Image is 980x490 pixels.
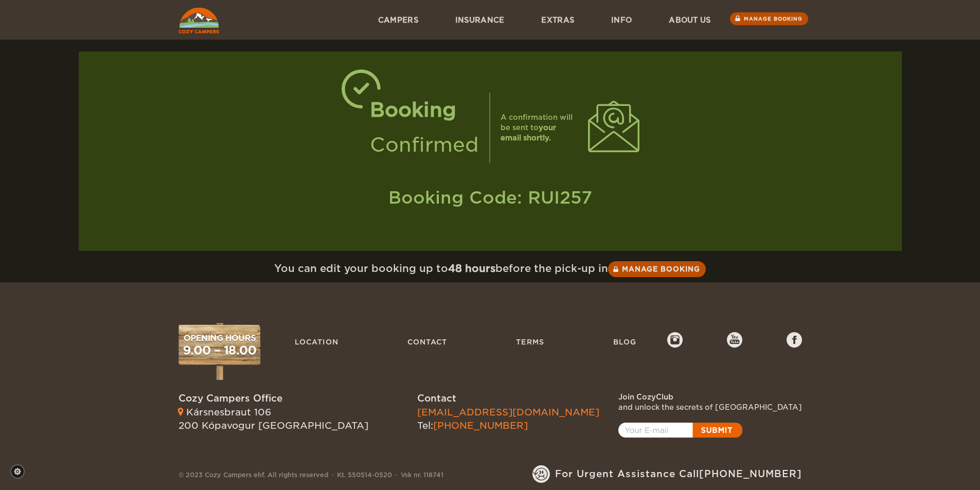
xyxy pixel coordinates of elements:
div: A confirmation will be sent to [501,112,578,143]
a: Terms [511,332,549,352]
div: Cozy Campers Office [179,392,368,405]
div: and unlock the secrets of [GEOGRAPHIC_DATA] [618,402,802,412]
a: Contact [402,332,452,352]
div: © 2023 Cozy Campers ehf. All rights reserved Kt. 550514-0520 Vsk nr. 118741 [179,470,443,483]
div: Confirmed [370,128,479,162]
a: Cookie settings [10,464,31,479]
div: Booking Code: RUI257 [89,186,892,210]
strong: 48 hours [448,262,495,275]
a: Manage booking [730,12,808,25]
a: [PHONE_NUMBER] [433,420,528,431]
span: For Urgent Assistance Call [555,467,802,481]
a: Open popup [618,423,742,438]
a: Blog [608,332,642,352]
a: [EMAIL_ADDRESS][DOMAIN_NAME] [417,407,599,418]
div: Tel: [417,406,599,432]
a: Manage booking [608,261,706,277]
div: Contact [417,392,599,405]
div: Booking [370,93,479,128]
img: Cozy Campers [179,8,219,33]
a: Location [290,332,344,352]
a: [PHONE_NUMBER] [699,468,802,479]
div: Join CozyClub [618,392,802,402]
div: Kársnesbraut 106 200 Kópavogur [GEOGRAPHIC_DATA] [179,406,368,432]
